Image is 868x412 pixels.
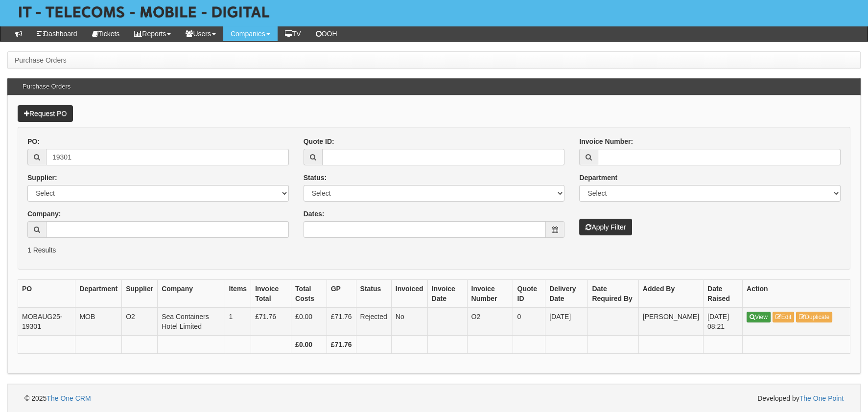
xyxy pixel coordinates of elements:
a: Users [178,26,223,41]
th: GP [327,279,356,307]
td: No [391,307,427,335]
th: Added By [638,279,703,307]
td: Sea Containers Hotel Limited [158,307,225,335]
th: Date Raised [703,279,742,307]
td: 1 [225,307,251,335]
a: View [747,312,771,322]
th: Status [356,279,391,307]
a: Edit [773,312,795,322]
td: [DATE] [545,307,588,335]
a: Companies [223,26,278,41]
a: The One CRM [47,394,91,402]
td: Rejected [356,307,391,335]
p: 1 Results [27,245,841,255]
a: Reports [127,26,178,41]
th: £0.00 [291,335,327,353]
label: Quote ID: [304,137,334,146]
td: MOBAUG25-19301 [18,307,75,335]
label: Status: [304,173,327,183]
td: [PERSON_NAME] [638,307,703,335]
a: Duplicate [796,312,832,322]
th: Department [75,279,122,307]
a: Request PO [18,105,73,122]
td: O2 [467,307,513,335]
a: Dashboard [29,26,85,41]
label: Department [579,173,617,183]
td: [DATE] 08:21 [703,307,742,335]
th: Date Required By [588,279,638,307]
th: Items [225,279,251,307]
span: Developed by [757,393,844,403]
span: © 2025 [24,394,91,402]
label: Dates: [304,209,325,219]
button: Apply Filter [579,219,632,235]
td: 0 [513,307,545,335]
th: £71.76 [327,335,356,353]
th: Invoice Total [251,279,291,307]
th: Quote ID [513,279,545,307]
td: MOB [75,307,122,335]
th: Invoice Number [467,279,513,307]
th: Action [743,279,850,307]
a: TV [278,26,308,41]
th: Total Costs [291,279,327,307]
label: Supplier: [27,173,57,183]
label: Company: [27,209,61,219]
th: Delivery Date [545,279,588,307]
td: £0.00 [291,307,327,335]
th: Company [158,279,225,307]
label: Invoice Number: [579,137,633,146]
li: Purchase Orders [15,55,67,65]
th: Invoice Date [427,279,467,307]
th: PO [18,279,75,307]
a: The One Point [799,394,844,402]
a: Tickets [85,26,127,41]
a: OOH [308,26,345,41]
th: Invoiced [391,279,427,307]
h3: Purchase Orders [18,78,75,95]
label: PO: [27,137,40,146]
td: £71.76 [251,307,291,335]
td: O2 [122,307,158,335]
th: Supplier [122,279,158,307]
td: £71.76 [327,307,356,335]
